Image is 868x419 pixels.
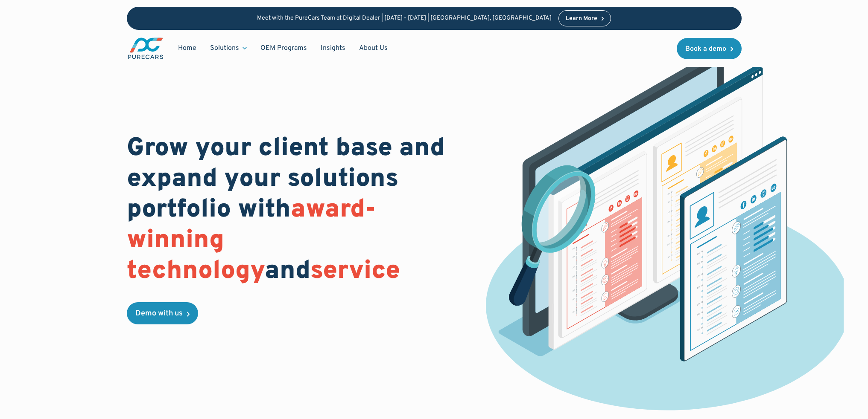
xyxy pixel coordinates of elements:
[135,310,183,318] div: Demo with us
[558,10,611,26] a: Learn More
[486,48,844,410] img: customer profiles dashboard
[210,43,239,53] div: Solutions
[254,40,314,56] a: OEM Programs
[203,40,254,56] div: Solutions
[685,46,726,52] div: Book a demo
[310,255,400,288] span: service
[677,38,742,59] a: Book a demo
[566,16,597,22] div: Learn More
[171,40,203,56] a: Home
[352,40,395,56] a: About Us
[314,40,352,56] a: Insights
[127,37,164,60] img: purecars logo
[127,302,198,324] a: Demo with us
[127,37,164,60] a: main
[127,133,459,287] h1: Grow your client base and expand your solutions portfolio with and
[257,15,552,22] p: Meet with the PureCars Team at Digital Dealer | [DATE] - [DATE] | [GEOGRAPHIC_DATA], [GEOGRAPHIC_...
[127,194,376,288] span: award-winning technology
